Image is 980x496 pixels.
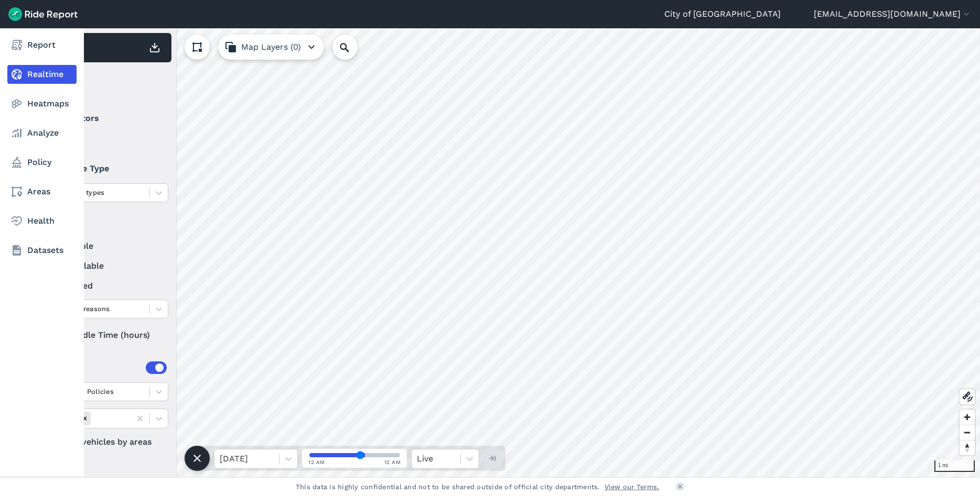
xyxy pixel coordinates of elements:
button: Map Layers (0) [218,35,324,60]
label: Filter vehicles by areas [42,436,168,448]
a: Report [7,36,77,54]
a: Areas [7,182,77,201]
span: 12 AM [308,458,325,466]
a: Policy [7,153,77,172]
canvas: Map [34,28,980,477]
label: unavailable [42,260,168,272]
div: Filter [38,67,171,100]
a: Health [7,212,77,230]
a: Heatmaps [7,94,77,113]
a: Analyze [7,124,77,142]
div: 1 mi [934,460,975,472]
img: Ride Report [8,7,78,21]
summary: Status [42,211,167,240]
summary: Vehicle Type [42,154,167,183]
button: Zoom out [960,425,975,440]
summary: Operators [42,104,167,133]
a: Realtime [7,65,77,84]
div: Idle Time (hours) [42,326,168,345]
label: Veo [42,133,168,146]
label: available [42,240,168,252]
button: Zoom in [960,410,975,425]
button: [EMAIL_ADDRESS][DOMAIN_NAME] [814,8,972,20]
div: Areas [57,361,167,374]
input: Search Location or Vehicles [332,35,374,60]
label: reserved [42,280,168,292]
span: 12 AM [384,458,401,466]
div: Remove Areas (3) [79,412,91,425]
button: Reset bearing to north [960,440,975,455]
a: Datasets [7,241,77,260]
summary: Areas [42,353,167,382]
a: City of [GEOGRAPHIC_DATA] [664,8,781,20]
a: View our Terms. [605,482,660,492]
